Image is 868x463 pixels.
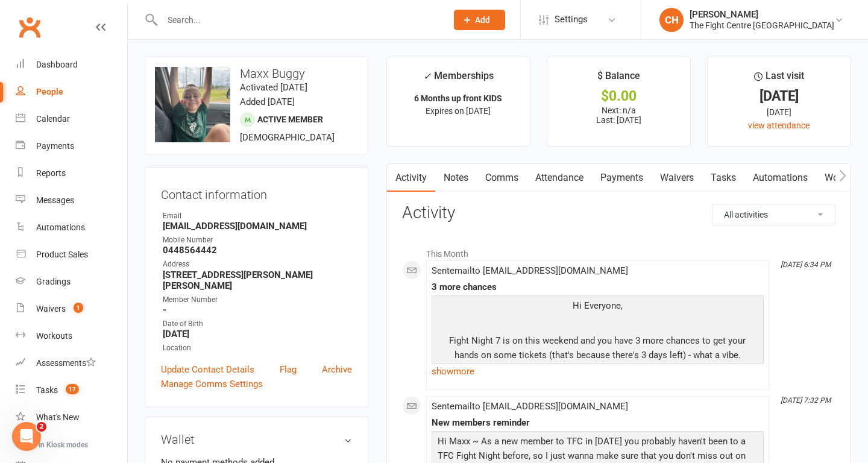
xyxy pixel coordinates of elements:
a: Attendance [527,164,592,192]
a: Messages [16,187,127,214]
a: Gradings [16,268,127,295]
a: Reports [16,160,127,187]
li: This Month [402,241,835,260]
div: [DATE] [719,90,840,102]
span: Sent email to [EMAIL_ADDRESS][DOMAIN_NAME] [432,401,628,412]
p: Next: n/a Last: [DATE] [558,106,679,125]
a: Automations [744,164,816,192]
div: Waivers [36,304,66,313]
div: Date of Birth [163,318,352,330]
strong: - [163,304,352,315]
div: 3 more chances [432,282,764,292]
strong: [EMAIL_ADDRESS][DOMAIN_NAME] [163,221,352,231]
div: Last visit [754,68,804,90]
h3: Activity [402,204,835,222]
i: [DATE] 7:32 PM [781,396,831,405]
i: ✓ [423,71,431,82]
span: [DEMOGRAPHIC_DATA] [240,132,335,143]
span: 17 [66,384,79,394]
a: Dashboard [16,51,127,78]
a: Assessments [16,350,127,377]
div: Member Number [163,294,352,306]
div: [PERSON_NAME] [690,9,834,20]
div: Gradings [36,277,71,286]
div: Memberships [423,68,494,90]
div: Address [163,259,352,270]
a: Tasks [702,164,744,192]
div: Location [163,342,352,354]
a: Flag [280,362,297,377]
time: Added [DATE] [240,96,295,107]
a: Update Contact Details [161,362,254,377]
iframe: Intercom live chat [12,422,41,451]
a: Payments [592,164,652,192]
div: Email [163,210,352,222]
a: view attendance [748,121,810,130]
a: Notes [435,164,477,192]
div: Calendar [36,114,70,124]
a: Activity [387,164,435,192]
a: Tasks 17 [16,377,127,404]
a: Workouts [16,323,127,350]
i: [DATE] 6:34 PM [781,260,831,269]
p: Fight Night 7 is on this weekend and you have 3 more chances to get your hands on some tickets (t... [435,333,761,365]
div: Reports [36,168,66,178]
span: 1 [74,303,83,313]
span: 2 [37,422,46,432]
img: image1741668616.png [155,67,230,142]
div: Messages [36,195,74,205]
span: Sent email to [EMAIL_ADDRESS][DOMAIN_NAME] [432,265,628,276]
a: What's New [16,404,127,431]
div: Product Sales [36,250,88,259]
a: Product Sales [16,241,127,268]
h3: Contact information [161,183,352,201]
a: show more [432,363,764,380]
h3: Maxx Buggy [155,67,358,80]
div: Payments [36,141,74,151]
div: The Fight Centre [GEOGRAPHIC_DATA] [690,20,834,31]
a: Waivers [652,164,702,192]
a: Clubworx [14,12,45,42]
div: CH [659,8,684,32]
a: Archive [322,362,352,377]
span: Expires on [DATE] [426,106,491,116]
a: Comms [477,164,527,192]
p: Hi Everyone, [435,298,761,316]
span: Settings [555,6,588,33]
div: [DATE] [719,106,840,119]
a: People [16,78,127,106]
div: Automations [36,222,85,232]
h3: Wallet [161,433,352,446]
strong: 6 Months up front KIDS [414,93,502,103]
button: Add [454,10,505,30]
div: People [36,87,63,96]
div: $0.00 [558,90,679,102]
a: Waivers 1 [16,295,127,323]
div: New members reminder [432,418,764,428]
div: Tasks [36,385,58,395]
span: Active member [257,115,323,124]
span: Add [475,15,490,25]
strong: [STREET_ADDRESS][PERSON_NAME][PERSON_NAME] [163,269,352,291]
div: Dashboard [36,60,78,69]
input: Search... [159,11,438,28]
strong: 0448564442 [163,245,352,256]
time: Activated [DATE] [240,82,307,93]
div: Mobile Number [163,235,352,246]
a: Automations [16,214,127,241]
div: What's New [36,412,80,422]
div: Assessments [36,358,96,368]
a: Calendar [16,106,127,133]
div: Workouts [36,331,72,341]
a: Payments [16,133,127,160]
strong: [DATE] [163,329,352,339]
a: Manage Comms Settings [161,377,263,391]
div: $ Balance [597,68,640,90]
